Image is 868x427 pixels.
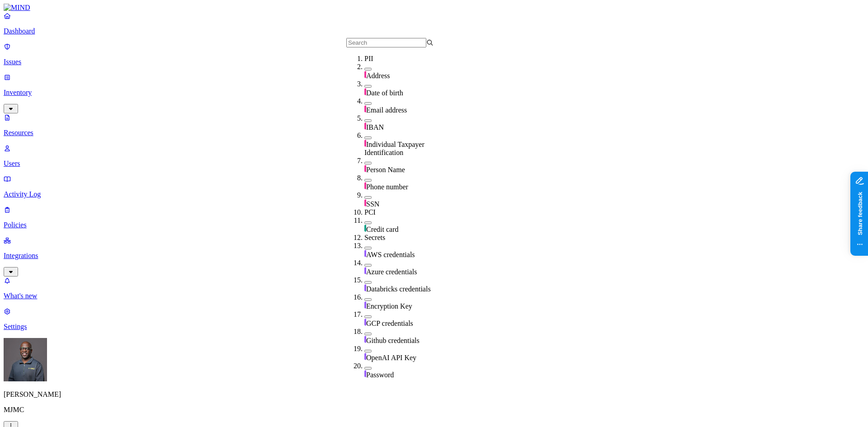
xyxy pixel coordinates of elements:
span: Encryption Key [366,302,412,310]
span: Phone number [366,183,408,191]
img: pci-line [364,225,366,232]
img: secret-line [364,284,366,291]
a: Integrations [4,236,864,275]
p: Settings [4,323,864,331]
img: secret-line [364,250,366,257]
a: Policies [4,206,864,229]
p: Policies [4,221,864,229]
a: MIND [4,4,864,12]
img: secret-line [364,319,366,326]
img: secret-line [364,267,366,274]
img: secret-line [364,336,366,343]
img: MIND [4,4,30,12]
span: AWS credentials [366,251,415,258]
img: pii-line [364,199,366,206]
span: Azure credentials [366,268,417,276]
span: SSN [366,200,379,208]
p: Integrations [4,252,864,260]
img: pii-line [364,71,366,78]
p: What's new [4,292,864,300]
span: Password [366,371,394,379]
span: Email address [366,106,407,114]
p: MJMC [4,406,864,414]
div: Secrets [364,234,452,242]
p: Inventory [4,89,864,97]
img: Gregory Thomas [4,338,47,381]
img: pii-line [364,182,366,189]
a: Inventory [4,73,864,112]
a: Settings [4,307,864,331]
img: pii-line [364,105,366,113]
p: Activity Log [4,190,864,198]
img: pii-line [364,165,366,172]
span: Github credentials [366,337,420,344]
img: pii-line [364,122,366,130]
a: Dashboard [4,12,864,35]
p: Issues [4,58,864,66]
img: pii-line [364,88,366,95]
div: PCI [364,208,452,216]
span: Databricks credentials [366,285,431,293]
img: secret-line [364,370,366,377]
a: Issues [4,42,864,66]
p: [PERSON_NAME] [4,390,864,399]
div: PII [364,55,452,63]
span: Address [366,72,390,80]
a: What's new [4,277,864,300]
span: Date of birth [366,89,403,97]
p: Users [4,160,864,168]
a: Activity Log [4,175,864,198]
span: Individual Taxpayer Identification [364,141,425,156]
span: Credit card [366,225,399,233]
a: Resources [4,113,864,137]
img: secret-line [364,353,366,360]
p: Resources [4,129,864,137]
a: Users [4,144,864,168]
span: Person Name [366,166,405,174]
span: OpenAI API Key [366,354,416,361]
span: IBAN [366,123,384,131]
span: GCP credentials [366,319,413,327]
img: pii-line [364,140,366,147]
p: Dashboard [4,27,864,35]
img: secret-line [364,301,366,309]
input: Search [346,38,426,47]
